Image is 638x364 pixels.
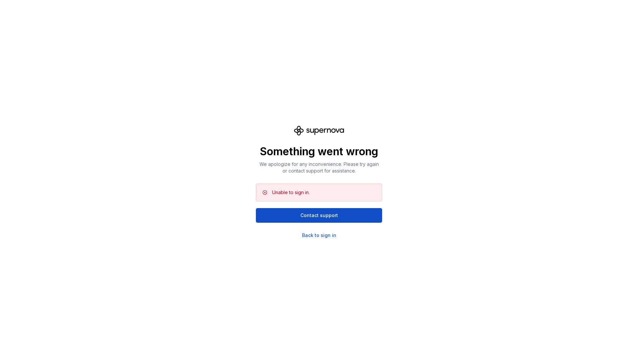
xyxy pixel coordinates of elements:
[256,161,382,174] p: We apologize for any inconvenience. Please try again or contact support for assistance.
[256,208,382,223] button: Contact support
[300,212,338,219] span: Contact support
[302,232,336,239] a: Back to sign in
[272,189,310,196] div: Unable to sign in.
[256,145,382,158] p: Something went wrong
